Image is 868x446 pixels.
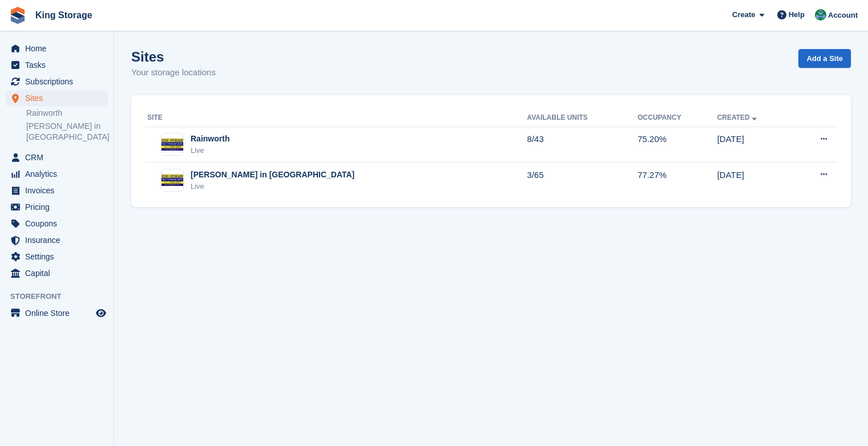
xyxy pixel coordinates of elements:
a: menu [6,232,108,248]
span: Home [25,40,94,56]
span: Account [828,10,858,21]
span: Create [732,9,755,21]
a: menu [6,199,108,215]
td: [DATE] [717,127,793,163]
a: [PERSON_NAME] in [GEOGRAPHIC_DATA] [26,121,108,143]
a: Created [717,113,759,121]
a: menu [6,216,108,232]
a: menu [6,57,108,73]
span: Capital [25,265,94,281]
td: [DATE] [717,163,793,198]
span: Online Store [25,305,94,321]
a: menu [6,183,108,198]
td: 75.20% [637,127,717,163]
span: Invoices [25,183,94,198]
span: Subscriptions [25,74,94,90]
div: Live [191,181,354,192]
td: 8/43 [527,127,638,163]
a: menu [6,249,108,265]
div: Rainworth [191,133,229,145]
a: menu [6,166,108,182]
th: Site [145,109,527,127]
a: menu [6,40,108,56]
th: Occupancy [637,109,717,127]
a: Rainworth [26,108,108,119]
span: Help [789,9,805,21]
a: menu [6,265,108,281]
img: stora-icon-8386f47178a22dfd0bd8f6a31ec36ba5ce8667c1dd55bd0f319d3a0aa187defe.svg [9,7,26,24]
span: Analytics [25,166,94,182]
a: menu [6,90,108,106]
span: Sites [25,90,94,106]
a: Add a Site [798,49,851,68]
span: CRM [25,149,94,165]
div: [PERSON_NAME] in [GEOGRAPHIC_DATA] [191,169,354,181]
div: Live [191,145,229,156]
span: Coupons [25,216,94,232]
img: Image of Rainworth site [162,139,183,151]
p: Your storage locations [131,66,216,79]
a: Preview store [94,306,108,320]
span: Settings [25,249,94,265]
a: menu [6,74,108,90]
a: menu [6,149,108,165]
td: 3/65 [527,163,638,198]
img: John King [815,9,826,21]
td: 77.27% [637,163,717,198]
a: King Storage [31,6,97,25]
a: menu [6,305,108,321]
span: Insurance [25,232,94,248]
h1: Sites [131,49,216,64]
span: Tasks [25,57,94,73]
th: Available Units [527,109,638,127]
span: Storefront [10,291,114,302]
span: Pricing [25,199,94,215]
img: Image of Sutton in Ashfield site [162,175,183,186]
